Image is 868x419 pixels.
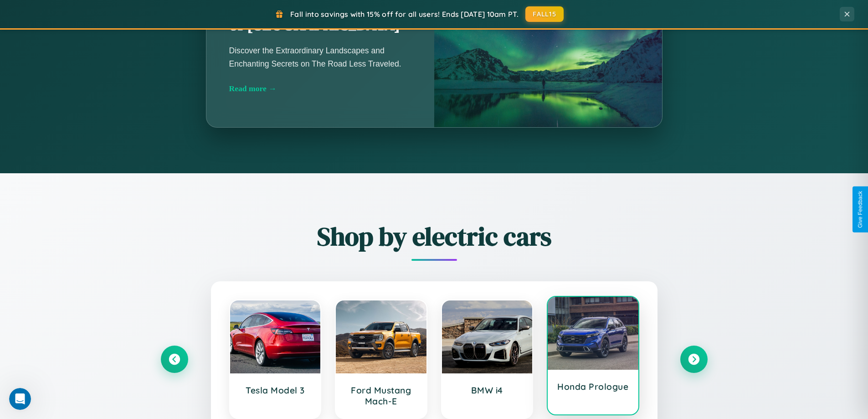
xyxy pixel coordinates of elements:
[345,385,417,407] h3: Ford Mustang Mach-E
[857,191,863,228] div: Give Feedback
[239,385,312,396] h3: Tesla Model 3
[229,44,411,70] p: Discover the Extraordinary Landscapes and Enchanting Secrets on The Road Less Traveled.
[451,385,524,396] h3: BMW i4
[525,6,564,22] button: FALL15
[9,388,31,410] iframe: Intercom live chat
[290,10,519,19] span: Fall into savings with 15% off for all users! Ends [DATE] 10am PT.
[229,84,411,93] div: Read more →
[161,219,708,254] h2: Shop by electric cars
[557,381,629,392] h3: Honda Prologue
